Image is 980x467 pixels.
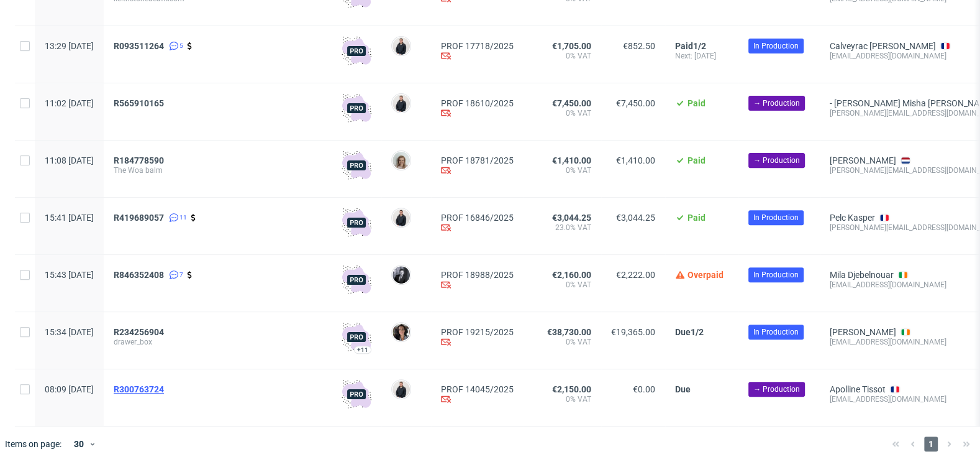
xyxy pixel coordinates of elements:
img: pro-icon.017ec5509f39f3e742e3.png [342,150,371,180]
span: [DATE] [694,52,716,60]
span: €2,160.00 [552,270,591,280]
span: 0% VAT [533,51,591,61]
a: PROF 18988/2025 [441,270,514,280]
a: PROF 14045/2025 [441,384,514,394]
a: PROF 18610/2025 [441,98,514,108]
img: Monika Poźniak [392,152,410,169]
span: Paid [687,213,706,223]
span: R234256904 [114,327,164,337]
img: Adrian Margula [392,37,410,55]
span: → Production [753,98,800,109]
img: pro-icon.017ec5509f39f3e742e3.png [342,322,371,352]
img: pro-icon.017ec5509f39f3e742e3.png [342,36,371,66]
span: €852.50 [623,41,655,51]
span: 0% VAT [533,337,591,347]
span: 0% VAT [533,394,591,404]
span: €7,450.00 [552,98,591,108]
span: 13:29 [DATE] [45,41,94,51]
span: 15:34 [DATE] [45,327,94,337]
a: R300763724 [114,384,166,394]
span: €38,730.00 [547,327,591,337]
span: In Production [753,212,799,223]
span: → Production [753,155,800,166]
span: Paid [687,98,706,108]
img: Adrian Margula [392,209,410,226]
a: R234256904 [114,327,166,337]
span: €0.00 [633,384,655,394]
img: pro-icon.017ec5509f39f3e742e3.png [342,265,371,295]
span: 11:08 [DATE] [45,155,94,165]
div: +11 [357,346,368,353]
span: The Woa balm [114,165,322,175]
a: 7 [166,270,183,280]
span: Next: [675,52,694,60]
a: Apolline Tissot [830,384,886,394]
a: R419689057 [114,213,166,223]
a: Calveyrac [PERSON_NAME] [830,41,936,51]
a: 11 [166,213,187,223]
span: 11 [179,213,187,223]
span: 11:02 [DATE] [45,98,94,108]
span: Paid [687,155,706,165]
span: R300763724 [114,384,164,394]
span: 08:09 [DATE] [45,384,94,394]
span: €2,150.00 [552,384,591,394]
img: Adrian Margula [392,381,410,398]
span: €3,044.25 [552,213,591,223]
span: R419689057 [114,213,164,223]
span: In Production [753,40,799,52]
a: PROF 19215/2025 [441,327,514,337]
span: 15:41 [DATE] [45,213,94,223]
span: Due [675,384,691,394]
a: R565910165 [114,98,166,108]
img: pro-icon.017ec5509f39f3e742e3.png [342,379,371,409]
span: €19,365.00 [611,327,655,337]
span: Paid [675,41,693,51]
span: In Production [753,326,799,338]
img: pro-icon.017ec5509f39f3e742e3.png [342,93,371,123]
a: Mila Djebelnouar [830,270,894,280]
span: €1,705.00 [552,41,591,51]
span: 0% VAT [533,280,591,290]
span: €2,222.00 [616,270,655,280]
span: 23.0% VAT [533,223,591,233]
span: R565910165 [114,98,164,108]
span: R184778590 [114,155,164,165]
img: Moreno Martinez Cristina [392,323,410,341]
div: 30 [66,435,89,453]
a: PROF 18781/2025 [441,155,514,165]
span: 1/2 [691,327,704,337]
a: [PERSON_NAME] [830,327,896,337]
span: €3,044.25 [616,213,655,223]
span: 1/2 [693,41,706,51]
span: 7 [179,270,183,280]
span: 15:43 [DATE] [45,270,94,280]
a: R184778590 [114,155,166,165]
a: Pelc Kasper [830,213,875,223]
span: 0% VAT [533,108,591,118]
span: drawer_box [114,337,322,347]
a: 5 [166,41,183,51]
span: €1,410.00 [616,155,655,165]
a: R093511264 [114,41,166,51]
a: PROF 17718/2025 [441,41,514,51]
img: Philippe Dubuy [392,266,410,284]
span: R846352408 [114,270,164,280]
span: 1 [924,437,938,451]
img: pro-icon.017ec5509f39f3e742e3.png [342,208,371,238]
img: Adrian Margula [392,95,410,112]
span: Due [675,327,691,337]
span: → Production [753,384,800,395]
span: €7,450.00 [616,98,655,108]
span: R093511264 [114,41,164,51]
span: In Production [753,269,799,280]
a: PROF 16846/2025 [441,213,514,223]
span: Overpaid [687,270,724,280]
span: 0% VAT [533,165,591,175]
span: Items on page: [5,438,61,450]
a: R846352408 [114,270,166,280]
a: [PERSON_NAME] [830,155,896,165]
span: 5 [179,41,183,51]
span: €1,410.00 [552,155,591,165]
